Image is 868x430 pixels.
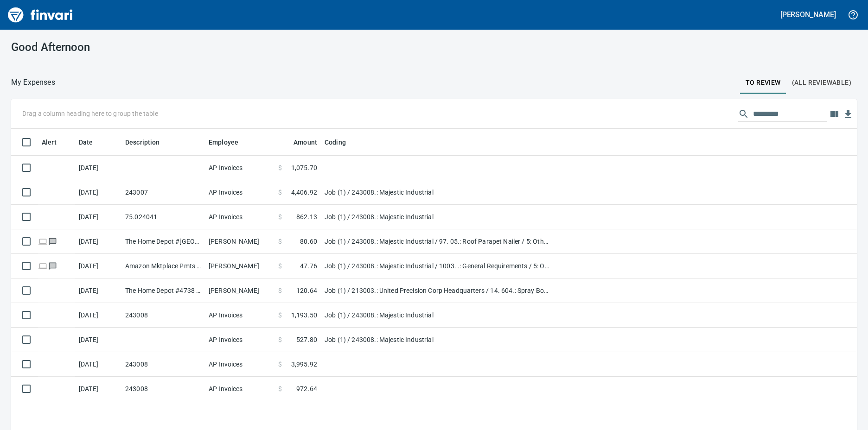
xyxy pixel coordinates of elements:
span: 80.60 [300,237,317,246]
span: $ [278,310,282,320]
td: [DATE] [75,254,121,278]
img: Finvari [6,4,75,26]
span: Employee [209,137,238,148]
span: Has messages [48,238,57,244]
span: Alert [42,137,69,148]
td: 243008 [121,303,205,328]
h5: [PERSON_NAME] [780,10,836,19]
span: Description [125,137,160,148]
span: $ [278,261,282,271]
td: AP Invoices [205,377,274,401]
td: AP Invoices [205,156,274,180]
td: 75.024041 [121,205,205,229]
span: $ [278,286,282,295]
p: Drag a column heading here to group the table [22,109,158,118]
td: 243008 [121,377,205,401]
span: $ [278,237,282,246]
span: Description [125,137,172,148]
td: AP Invoices [205,352,274,377]
td: Job (1) / 213003.: United Precision Corp Headquarters / 14. 604.: Spray Booth Fixes / 5: Other [321,278,553,303]
span: Employee [209,137,250,148]
span: Date [79,137,93,148]
span: 120.64 [296,286,317,295]
td: [DATE] [75,205,121,229]
td: The Home Depot #4738 [GEOGRAPHIC_DATA] [GEOGRAPHIC_DATA] [121,278,205,303]
td: [DATE] [75,180,121,205]
span: $ [278,163,282,172]
span: $ [278,212,282,221]
p: My Expenses [11,77,55,88]
td: Job (1) / 243008.: Majestic Industrial [321,303,553,328]
td: Job (1) / 243008.: Majestic Industrial [321,328,553,352]
h3: Good Afternoon [11,41,278,54]
span: 4,406.92 [291,188,317,197]
span: $ [278,360,282,369]
td: [DATE] [75,328,121,352]
span: 527.80 [296,335,317,344]
span: $ [278,335,282,344]
td: Amazon Mktplace Pmts [DOMAIN_NAME][URL] WA [121,254,205,278]
td: 243007 [121,180,205,205]
td: [PERSON_NAME] [205,229,274,254]
span: Amount [281,137,317,148]
td: Job (1) / 243008.: Majestic Industrial [321,180,553,205]
td: [DATE] [75,278,121,303]
span: Online transaction [38,263,48,269]
button: Download Table [841,107,855,121]
td: AP Invoices [205,303,274,328]
td: 243008 [121,352,205,377]
nav: breadcrumb [11,77,55,88]
td: [DATE] [75,377,121,401]
td: [DATE] [75,352,121,377]
span: 1,193.50 [291,310,317,320]
td: [DATE] [75,156,121,180]
td: The Home Depot #[GEOGRAPHIC_DATA] [121,229,205,254]
button: Choose columns to display [827,107,841,121]
span: Alert [42,137,57,148]
span: 1,075.70 [291,163,317,172]
span: Date [79,137,105,148]
span: Amount [294,137,317,148]
td: Job (1) / 243008.: Majestic Industrial / 1003. .: General Requirements / 5: Other [321,254,553,278]
span: To Review [746,77,781,89]
td: [DATE] [75,303,121,328]
span: (All Reviewable) [792,77,851,89]
span: Online transaction [38,238,48,244]
span: $ [278,384,282,393]
td: [PERSON_NAME] [205,254,274,278]
td: [DATE] [75,229,121,254]
td: Job (1) / 243008.: Majestic Industrial / 97. 05.: Roof Parapet Nailer / 5: Other [321,229,553,254]
span: $ [278,188,282,197]
span: 47.76 [300,261,317,271]
span: Coding [325,137,346,148]
span: Has messages [48,263,57,269]
td: AP Invoices [205,328,274,352]
td: [PERSON_NAME] [205,278,274,303]
td: AP Invoices [205,180,274,205]
span: 3,995.92 [291,360,317,369]
span: 972.64 [296,384,317,393]
span: Coding [325,137,358,148]
button: [PERSON_NAME] [778,7,838,22]
td: AP Invoices [205,205,274,229]
td: Job (1) / 243008.: Majestic Industrial [321,205,553,229]
span: 862.13 [296,212,317,221]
